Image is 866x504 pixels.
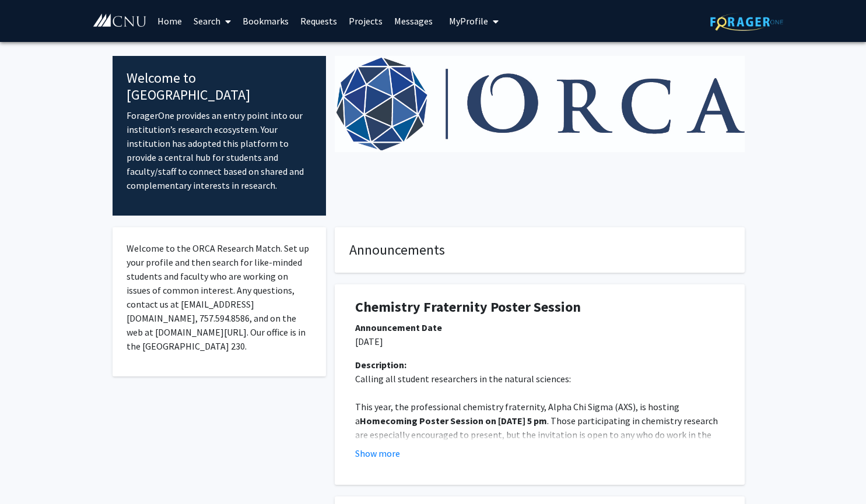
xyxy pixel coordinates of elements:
a: Projects [343,1,388,41]
strong: Homecoming Poster Session on [DATE] 5 pm [360,415,547,427]
div: Description: [355,358,724,372]
h4: Welcome to [GEOGRAPHIC_DATA] [127,70,313,104]
span: My Profile [449,15,488,27]
a: Search [188,1,237,41]
button: Show more [355,446,400,460]
a: Messages [388,1,439,41]
div: Announcement Date [355,320,724,334]
iframe: Chat [9,452,50,495]
p: Calling all student researchers in the natural sciences: [355,372,724,386]
a: Home [152,1,188,41]
p: [DATE] [355,334,724,348]
a: Bookmarks [237,1,294,41]
img: Christopher Newport University Logo [92,13,148,28]
h1: Chemistry Fraternity Poster Session [355,299,724,316]
img: Cover Image [335,56,745,152]
p: Welcome to the ORCA Research Match. Set up your profile and then search for like-minded students ... [127,241,313,353]
p: ForagerOne provides an entry point into our institution’s research ecosystem. Your institution ha... [127,108,313,192]
a: Requests [294,1,343,41]
img: ForagerOne Logo [710,13,783,31]
h4: Announcements [349,242,730,259]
